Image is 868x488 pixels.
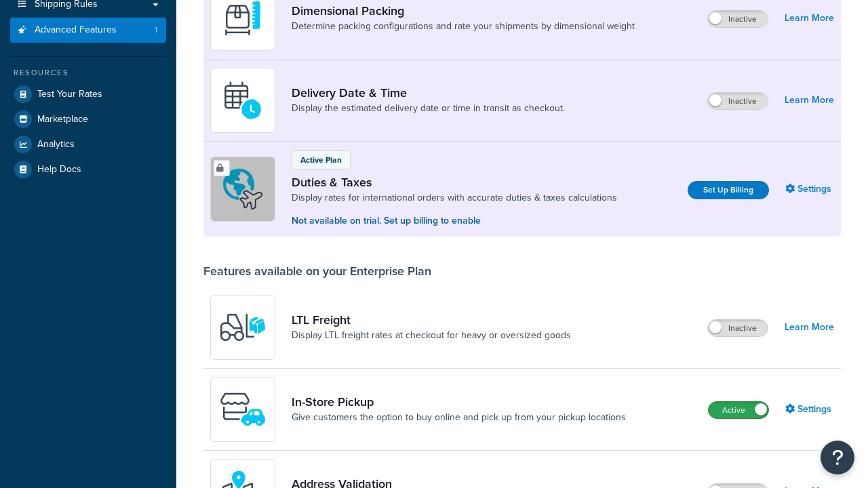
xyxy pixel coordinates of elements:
[292,394,626,409] a: In-Store Pickup
[292,20,635,33] a: Determine packing configurations and rate your shipments by dimensional weight
[292,312,571,327] a: LTL Freight
[37,89,102,100] span: Test Your Rates
[785,400,834,419] a: Settings
[785,318,834,337] a: Learn More
[292,411,626,424] a: Give customers the option to buy online and pick up from your pickup locations
[10,18,166,43] a: Advanced Features1
[292,175,617,190] a: Duties & Taxes
[821,441,854,474] button: Open Resource Center
[292,102,565,115] a: Display the estimated delivery date or time in transit as checkout.
[10,132,166,157] a: Analytics
[709,402,768,418] label: Active
[708,93,768,109] label: Inactive
[785,180,834,199] a: Settings
[35,24,117,36] span: Advanced Features
[292,3,635,18] a: Dimensional Packing
[300,154,342,166] p: Active Plan
[292,85,565,100] a: Delivery Date & Time
[292,329,571,342] a: Display LTL freight rates at checkout for heavy or oversized goods
[10,67,166,79] div: Resources
[708,320,768,336] label: Inactive
[292,191,617,205] a: Display rates for international orders with accurate duties & taxes calculations
[10,82,166,106] a: Test Your Rates
[10,107,166,131] a: Marketplace
[219,386,267,433] img: wfgcfpwTIucLEAAAAASUVORK5CYII=
[10,18,166,43] li: Advanced Features
[155,24,157,36] span: 1
[37,139,75,150] span: Analytics
[292,213,617,228] p: Not available on trial. Set up billing to enable
[688,181,769,199] a: Set Up Billing
[785,91,834,110] a: Learn More
[219,304,267,351] img: y79ZsPf0fXUFUhFXDzUgf+ktZg5F2+ohG75+v3d2s1D9TjoU8PiyCIluIjV41seZevKCRuEjTPPOKHJsQcmKCXGdfprl3L4q7...
[785,9,834,28] a: Learn More
[219,77,267,124] img: gfkeb5ejjkALwAAAABJRU5ErkJggg==
[37,164,81,176] span: Help Docs
[10,157,166,182] a: Help Docs
[37,114,88,125] span: Marketplace
[708,11,768,27] label: Inactive
[203,264,431,279] div: Features available on your Enterprise Plan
